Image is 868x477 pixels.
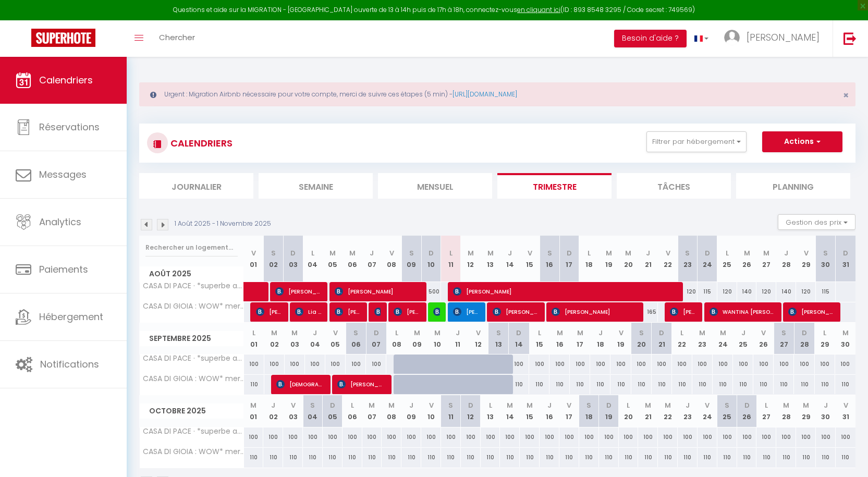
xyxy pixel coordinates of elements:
[815,354,835,374] div: 100
[497,173,612,199] li: Trimestre
[323,427,343,447] div: 100
[139,82,855,106] div: Urgent : Migration Airbnb nécessaire pour votre compte, merci de suivre ces étapes (5 min) -
[559,395,579,427] th: 17
[835,323,855,354] th: 30
[244,354,264,374] div: 100
[335,282,421,301] span: [PERSON_NAME]
[698,395,717,427] th: 24
[323,395,343,427] th: 05
[835,354,855,374] div: 100
[606,248,612,258] abbr: M
[421,236,441,282] th: 10
[765,400,768,410] abbr: L
[843,248,848,258] abbr: D
[638,236,658,282] th: 21
[141,354,246,362] span: CASA DI PACE · *superbe app* vue mer/Parking/Piscine/Plage/Climat
[685,248,690,258] abbr: S
[698,236,717,282] th: 24
[843,400,848,410] abbr: V
[783,400,789,410] abbr: M
[527,400,533,410] abbr: M
[763,248,769,258] abbr: M
[652,323,672,354] th: 21
[774,375,794,394] div: 110
[842,328,849,338] abbr: M
[295,302,322,322] span: Lia Mocking
[639,328,644,338] abbr: S
[140,266,243,282] span: Août 2025
[283,395,303,427] th: 03
[698,282,717,301] div: 115
[835,375,855,394] div: 110
[434,328,441,338] abbr: M
[617,173,731,199] li: Tâches
[427,323,447,354] th: 10
[816,236,836,282] th: 30
[508,248,512,258] abbr: J
[151,20,203,57] a: Chercher
[529,323,549,354] th: 15
[692,375,713,394] div: 110
[686,400,690,410] abbr: J
[836,395,855,427] th: 31
[516,328,521,338] abbr: D
[456,328,460,338] abbr: J
[39,74,93,87] span: Calendriers
[590,323,610,354] th: 18
[433,302,440,322] span: [PERSON_NAME]
[737,282,757,301] div: 140
[567,400,571,410] abbr: V
[140,403,243,419] span: Octobre 2025
[590,354,610,374] div: 100
[343,427,362,447] div: 100
[570,375,590,394] div: 110
[627,400,630,410] abbr: L
[493,302,539,322] span: [PERSON_NAME]
[529,354,549,374] div: 100
[540,395,559,427] th: 16
[382,395,401,427] th: 08
[733,375,753,394] div: 110
[283,236,303,282] th: 03
[517,5,560,14] a: en cliquant ici
[386,323,407,354] th: 08
[796,236,816,282] th: 29
[724,30,740,45] img: ...
[744,400,750,410] abbr: D
[736,173,850,199] li: Planning
[717,395,737,427] th: 25
[794,375,814,394] div: 110
[250,400,256,410] abbr: M
[843,32,857,45] img: logout
[500,236,520,282] th: 14
[395,328,398,338] abbr: L
[335,302,361,322] span: [PERSON_NAME]
[678,236,698,282] th: 23
[39,263,88,276] span: Paiements
[252,328,255,338] abbr: L
[599,236,619,282] th: 19
[586,400,591,410] abbr: S
[705,400,710,410] abbr: V
[692,323,713,354] th: 23
[699,328,705,338] abbr: M
[733,354,753,374] div: 100
[774,323,794,354] th: 27
[520,236,540,282] th: 15
[141,427,246,435] span: CASA DI PACE · *superbe app* vue mer/Parking/Piscine/Plage/Climat
[590,375,610,394] div: 110
[796,282,816,301] div: 120
[778,214,855,230] button: Gestion des prix
[500,395,520,427] th: 14
[401,395,421,427] th: 09
[389,248,394,258] abbr: V
[803,400,809,410] abbr: M
[159,32,195,43] span: Chercher
[815,323,835,354] th: 29
[461,395,481,427] th: 12
[776,236,796,282] th: 28
[753,323,774,354] th: 26
[311,248,314,258] abbr: L
[509,375,529,394] div: 110
[520,395,540,427] th: 15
